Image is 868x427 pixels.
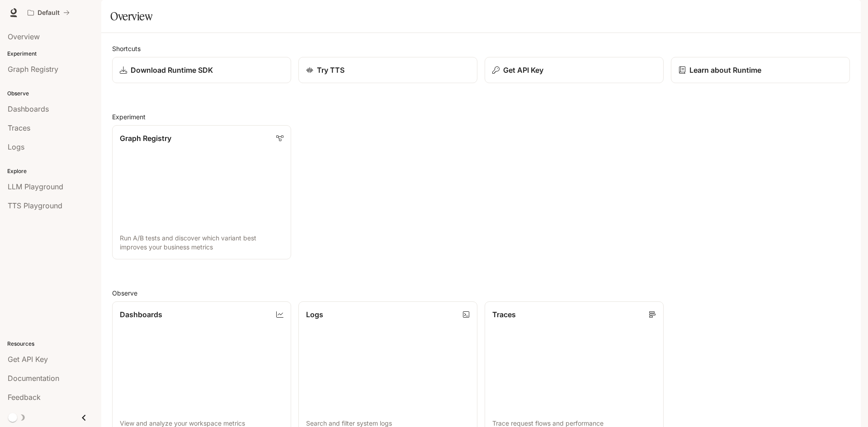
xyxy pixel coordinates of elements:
[112,57,291,83] a: Download Runtime SDK
[503,65,543,75] p: Get API Key
[112,125,291,259] a: Graph RegistryRun A/B tests and discover which variant best improves your business metrics
[131,65,213,75] p: Download Runtime SDK
[298,57,477,83] a: Try TTS
[112,288,850,298] h2: Observe
[110,7,152,25] h1: Overview
[112,44,850,53] h2: Shortcuts
[492,309,516,320] p: Traces
[689,65,761,75] p: Learn about Runtime
[120,309,162,320] p: Dashboards
[485,57,664,83] button: Get API Key
[671,57,850,83] a: Learn about Runtime
[306,309,323,320] p: Logs
[317,65,344,75] p: Try TTS
[38,9,60,17] p: Default
[120,234,283,252] p: Run A/B tests and discover which variant best improves your business metrics
[112,112,850,122] h2: Experiment
[24,4,74,22] button: All workspaces
[120,133,171,144] p: Graph Registry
